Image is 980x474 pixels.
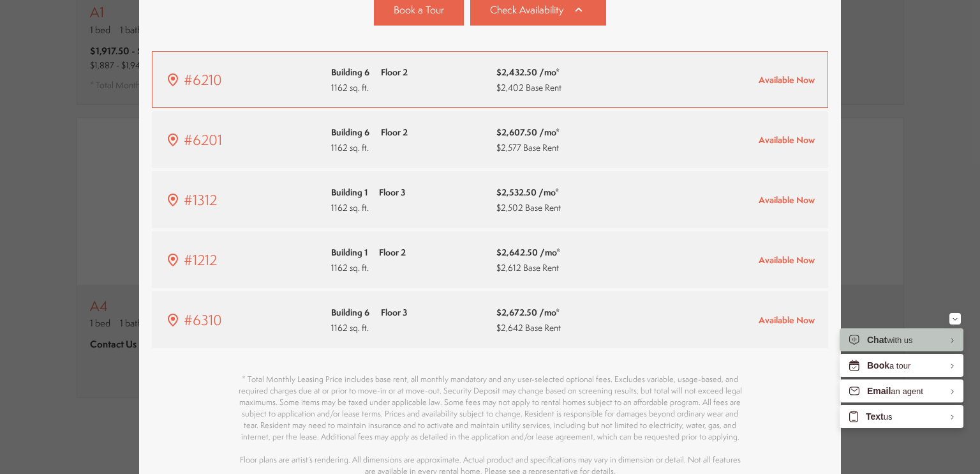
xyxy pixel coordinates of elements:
[759,134,815,146] span: Available Now
[496,65,561,80] span: $2,432.50 /mo*
[394,3,444,17] span: Book a Tour
[496,125,560,140] span: $2,607.50 /mo*
[331,320,407,335] span: 1162 sq. ft.
[759,254,815,266] span: Available Now
[759,73,815,86] span: Available Now
[381,306,407,318] span: Floor 3
[184,70,222,90] span: #6210
[381,126,408,138] span: Floor 2
[381,66,408,78] span: Floor 2
[496,261,559,273] span: $2,612 Base Rent
[152,111,828,168] a: #6201 Building 6 Floor 2 1162 sq. ft. $2,607.50 /mo* $2,577 Base Rent Available Now
[496,305,561,320] span: $2,672.50 /mo*
[184,310,222,330] span: #6310
[152,291,828,348] a: #6310 Building 6 Floor 3 1162 sq. ft. $2,672.50 /mo* $2,642 Base Rent Available Now
[331,260,406,275] span: 1162 sq. ft.
[490,3,563,17] span: Check Availability
[331,306,369,318] span: Building 6
[496,321,561,333] span: $2,642 Base Rent
[331,200,405,215] span: 1162 sq. ft.
[331,66,369,78] span: Building 6
[331,246,367,258] span: Building 1
[152,231,828,288] a: #1212 Building 1 Floor 2 1162 sq. ft. $2,642.50 /mo* $2,612 Base Rent Available Now
[152,171,828,228] a: #1312 Building 1 Floor 3 1162 sq. ft. $2,532.50 /mo* $2,502 Base Rent Available Now
[331,80,408,95] span: 1162 sq. ft.
[496,81,561,93] span: $2,402 Base Rent
[759,194,815,206] span: Available Now
[184,250,217,270] span: #1212
[496,185,561,200] span: $2,532.50 /mo*
[759,314,815,326] span: Available Now
[331,126,369,138] span: Building 6
[496,201,561,213] span: $2,502 Base Rent
[331,186,367,198] span: Building 1
[379,246,406,258] span: Floor 2
[331,140,408,155] span: 1162 sq. ft.
[379,186,405,198] span: Floor 3
[184,130,222,150] span: #6201
[152,51,828,108] a: #6210 Building 6 Floor 2 1162 sq. ft. $2,432.50 /mo* $2,402 Base Rent Available Now
[184,190,217,210] span: #1312
[496,141,559,153] span: $2,577 Base Rent
[496,245,560,260] span: $2,642.50 /mo*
